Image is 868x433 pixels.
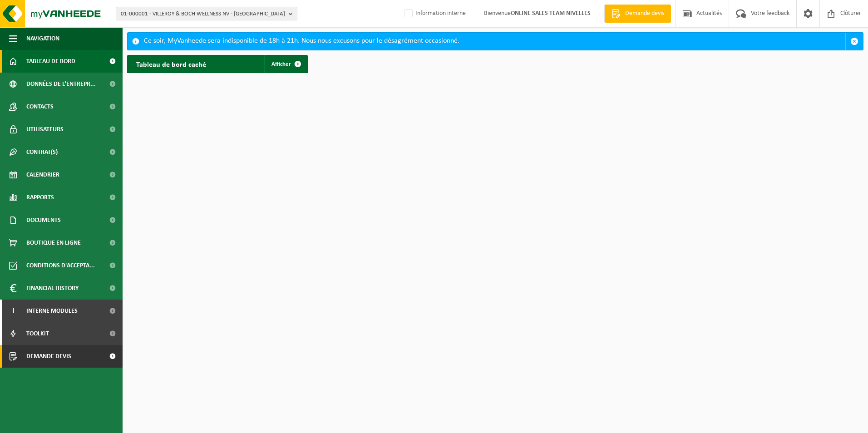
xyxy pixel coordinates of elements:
span: Toolkit [26,322,49,345]
span: Données de l'entrepr... [26,73,96,95]
span: Calendrier [26,163,59,186]
label: Information interne [403,7,466,20]
span: Contrat(s) [26,141,58,163]
span: Utilisateurs [26,118,64,141]
span: Afficher [271,61,291,67]
a: Afficher [264,55,307,73]
span: Demande devis [26,345,71,368]
span: Boutique en ligne [26,231,81,254]
span: Conditions d'accepta... [26,254,95,277]
button: 01-000001 - VILLEROY & BOCH WELLNESS NV - [GEOGRAPHIC_DATA] [116,7,297,20]
div: Ce soir, MyVanheede sera indisponible de 18h à 21h. Nous nous excusons pour le désagrément occasi... [144,33,845,50]
span: Tableau de bord [26,50,75,73]
span: Documents [26,209,61,231]
span: Rapports [26,186,54,209]
strong: ONLINE SALES TEAM NIVELLES [511,10,591,17]
span: Interne modules [26,300,78,322]
span: Demande devis [623,9,666,18]
h2: Tableau de bord caché [127,55,215,73]
span: I [9,300,17,322]
span: Navigation [26,27,59,50]
span: Contacts [26,95,54,118]
a: Demande devis [604,5,671,23]
span: 01-000001 - VILLEROY & BOCH WELLNESS NV - [GEOGRAPHIC_DATA] [121,7,285,21]
span: Financial History [26,277,79,300]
